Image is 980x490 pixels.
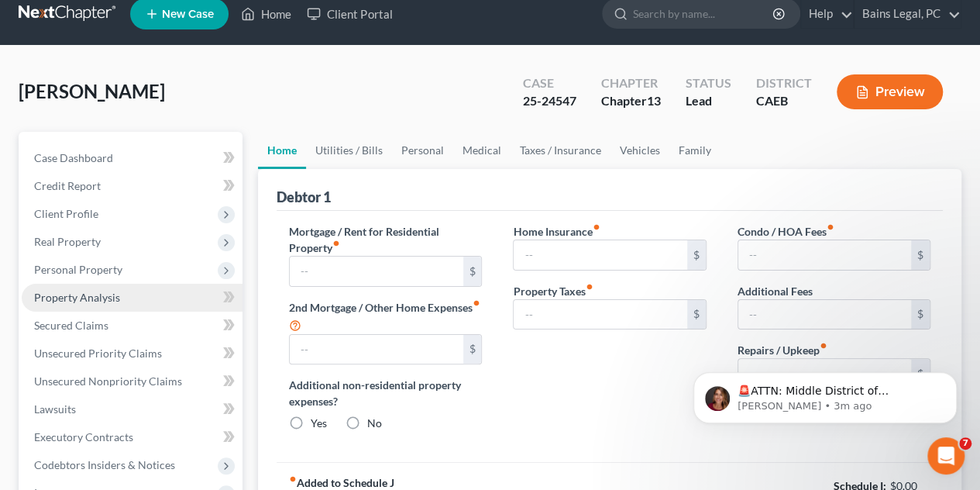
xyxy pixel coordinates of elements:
[511,132,610,169] a: Taxes / Insurance
[290,257,462,286] input: --
[34,291,120,304] span: Property Analysis
[19,80,165,102] span: [PERSON_NAME]
[610,132,669,169] a: Vehicles
[290,335,462,364] input: --
[22,367,242,395] a: Unsecured Nonpriority Claims
[513,283,593,299] label: Property Taxes
[392,132,453,169] a: Personal
[22,144,242,172] a: Case Dashboard
[34,151,113,164] span: Case Dashboard
[22,423,242,451] a: Executory Contracts
[277,188,331,206] div: Debtor 1
[738,240,911,270] input: --
[687,300,706,330] div: $
[289,475,297,483] i: fiber_manual_record
[22,340,242,367] a: Unsecured Priority Claims
[289,377,482,409] label: Additional non-residential property expenses?
[601,74,661,92] div: Chapter
[34,458,175,471] span: Codebtors Insiders & Notices
[514,240,686,270] input: --
[669,132,720,169] a: Family
[34,235,101,248] span: Real Property
[289,223,482,256] label: Mortgage / Rent for Residential Property
[34,263,122,276] span: Personal Property
[34,402,76,416] span: Lawsuits
[927,437,965,474] iframe: Intercom live chat
[513,223,600,240] label: Home Insurance
[453,132,511,169] a: Medical
[911,300,930,330] div: $
[686,74,731,92] div: Status
[34,319,108,332] span: Secured Claims
[514,300,686,330] input: --
[473,299,480,307] i: fiber_manual_record
[686,92,731,110] div: Lead
[22,284,242,312] a: Property Analysis
[738,283,813,299] label: Additional Fees
[592,223,600,231] i: fiber_manual_record
[756,92,812,110] div: CAEB
[34,347,162,360] span: Unsecured Priority Claims
[827,223,834,231] i: fiber_manual_record
[22,172,242,200] a: Credit Report
[523,74,576,92] div: Case
[959,437,971,450] span: 7
[837,74,943,109] button: Preview
[306,132,392,169] a: Utilities / Bills
[34,374,182,388] span: Unsecured Nonpriority Claims
[585,283,593,291] i: fiber_manual_record
[523,92,576,110] div: 25-24547
[687,240,706,270] div: $
[911,240,930,270] div: $
[756,74,812,92] div: District
[34,430,133,443] span: Executory Contracts
[463,335,482,364] div: $
[332,240,340,247] i: fiber_manual_record
[311,416,327,431] label: Yes
[738,300,911,330] input: --
[162,9,214,20] span: New Case
[22,395,242,423] a: Lawsuits
[289,299,482,334] label: 2nd Mortgage / Other Home Expenses
[367,416,382,431] label: No
[34,207,98,220] span: Client Profile
[670,340,980,448] iframe: Intercom notifications message
[601,92,661,110] div: Chapter
[22,312,242,340] a: Secured Claims
[258,132,306,169] a: Home
[738,223,834,240] label: Condo / HOA Fees
[647,93,661,108] span: 13
[463,257,482,286] div: $
[34,179,101,192] span: Credit Report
